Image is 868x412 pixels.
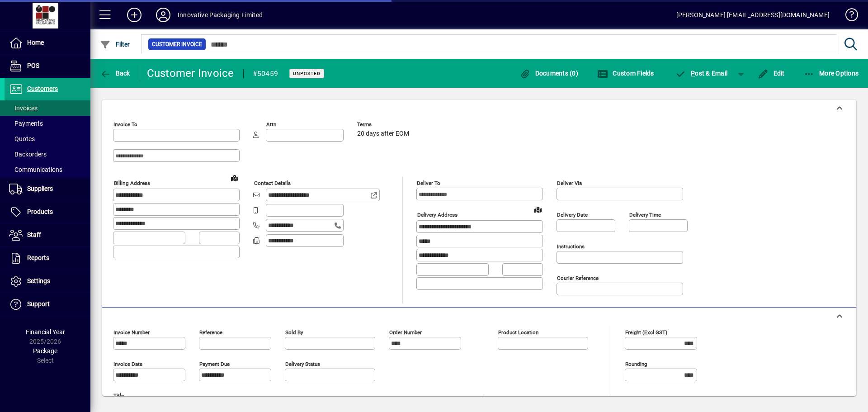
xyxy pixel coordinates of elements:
[5,116,90,131] a: Payments
[113,393,124,399] mat-label: Title
[755,65,787,81] button: Edit
[676,8,830,22] div: [PERSON_NAME] [EMAIL_ADDRESS][DOMAIN_NAME]
[417,180,440,186] mat-label: Deliver To
[178,8,263,22] div: Innovative Packaging Limited
[531,202,545,217] a: View on map
[113,121,137,128] mat-label: Invoice To
[9,166,62,173] span: Communications
[9,120,43,127] span: Payments
[120,7,149,23] button: Add
[26,328,65,336] span: Financial Year
[100,70,130,77] span: Back
[33,347,57,355] span: Package
[498,329,538,336] mat-label: Product location
[149,7,178,23] button: Profile
[152,40,202,49] span: Customer Invoice
[595,65,656,81] button: Custom Fields
[389,329,422,336] mat-label: Order number
[90,65,140,81] app-page-header-button: Back
[671,65,732,81] button: Post & Email
[557,275,599,281] mat-label: Courier Reference
[839,2,857,31] a: Knowledge Base
[266,121,276,128] mat-label: Attn
[199,329,222,336] mat-label: Reference
[293,71,321,76] span: Unposted
[5,100,90,116] a: Invoices
[5,293,90,316] a: Support
[253,66,278,81] div: #50459
[5,55,90,77] a: POS
[98,36,132,52] button: Filter
[27,277,50,284] span: Settings
[27,85,58,92] span: Customers
[98,65,132,81] button: Back
[5,224,90,246] a: Staff
[5,131,90,147] a: Quotes
[27,62,39,69] span: POS
[199,361,230,367] mat-label: Payment due
[27,39,44,46] span: Home
[27,254,49,261] span: Reports
[5,162,90,177] a: Communications
[113,361,142,367] mat-label: Invoice date
[27,185,53,192] span: Suppliers
[227,170,242,185] a: View on map
[557,243,585,250] mat-label: Instructions
[557,180,582,186] mat-label: Deliver via
[804,70,859,77] span: More Options
[517,65,580,81] button: Documents (0)
[285,361,320,367] mat-label: Delivery status
[691,70,695,77] span: P
[5,32,90,54] a: Home
[802,65,861,81] button: More Options
[357,130,409,137] span: 20 days after EOM
[285,329,303,336] mat-label: Sold by
[557,212,588,218] mat-label: Delivery date
[5,247,90,270] a: Reports
[27,231,41,238] span: Staff
[113,329,150,336] mat-label: Invoice number
[597,70,654,77] span: Custom Fields
[5,147,90,162] a: Backorders
[9,135,35,142] span: Quotes
[5,201,90,223] a: Products
[5,178,90,200] a: Suppliers
[629,212,661,218] mat-label: Delivery time
[27,208,53,215] span: Products
[9,104,38,112] span: Invoices
[675,70,728,77] span: ost & Email
[100,41,130,48] span: Filter
[5,270,90,293] a: Settings
[147,66,234,81] div: Customer Invoice
[27,300,50,308] span: Support
[625,361,647,367] mat-label: Rounding
[9,151,47,158] span: Backorders
[357,122,411,128] span: Terms
[519,70,578,77] span: Documents (0)
[758,70,785,77] span: Edit
[625,329,667,336] mat-label: Freight (excl GST)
